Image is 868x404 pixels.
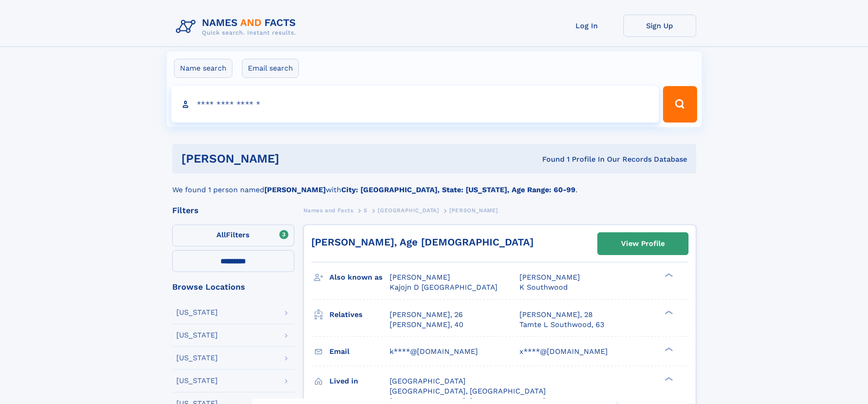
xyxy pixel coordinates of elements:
[329,344,390,359] h3: Email
[364,207,368,214] span: S
[181,153,411,164] h1: [PERSON_NAME]
[663,346,673,352] div: ❯
[449,207,498,214] span: [PERSON_NAME]
[172,283,294,291] div: Browse Locations
[519,273,580,281] span: [PERSON_NAME]
[663,309,673,315] div: ❯
[174,59,232,78] label: Name search
[311,236,534,248] a: [PERSON_NAME], Age [DEMOGRAPHIC_DATA]
[663,86,697,123] button: Search Button
[390,283,498,291] span: Kajojn D [GEOGRAPHIC_DATA]
[519,310,593,320] a: [PERSON_NAME], 28
[176,377,218,384] div: [US_STATE]
[171,86,659,123] input: search input
[519,283,568,291] span: K Southwood
[390,273,450,281] span: [PERSON_NAME]
[364,205,368,216] a: S
[329,373,390,389] h3: Lived in
[341,185,575,194] b: City: [GEOGRAPHIC_DATA], State: [US_STATE], Age Range: 60-99
[172,15,303,39] img: Logo Names and Facts
[550,15,623,37] a: Log In
[172,206,294,215] div: Filters
[329,307,390,322] h3: Relatives
[663,272,673,278] div: ❯
[378,205,439,216] a: [GEOGRAPHIC_DATA]
[264,185,326,194] b: [PERSON_NAME]
[216,230,226,239] span: All
[411,154,687,164] div: Found 1 Profile In Our Records Database
[172,225,294,246] label: Filters
[390,320,463,330] a: [PERSON_NAME], 40
[390,310,463,320] a: [PERSON_NAME], 26
[303,205,354,216] a: Names and Facts
[172,174,696,195] div: We found 1 person named with .
[378,207,439,214] span: [GEOGRAPHIC_DATA]
[176,332,218,339] div: [US_STATE]
[519,320,604,330] a: Tamte L Southwood, 63
[176,309,218,316] div: [US_STATE]
[176,354,218,362] div: [US_STATE]
[390,377,466,385] span: [GEOGRAPHIC_DATA]
[390,387,546,395] span: [GEOGRAPHIC_DATA], [GEOGRAPHIC_DATA]
[621,233,665,254] div: View Profile
[242,59,299,78] label: Email search
[598,233,688,255] a: View Profile
[329,270,390,285] h3: Also known as
[663,376,673,382] div: ❯
[623,15,696,37] a: Sign Up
